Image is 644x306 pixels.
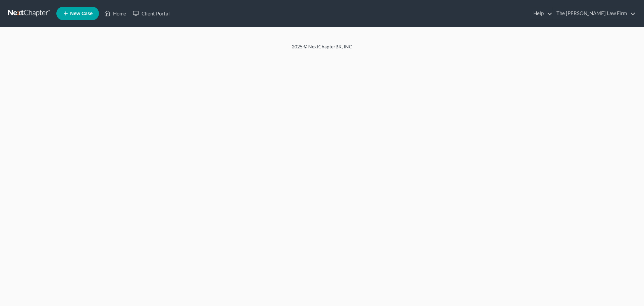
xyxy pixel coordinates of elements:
[553,7,636,19] a: The [PERSON_NAME] Law Firm
[530,7,552,19] a: Help
[56,7,99,20] new-legal-case-button: New Case
[101,7,129,19] a: Home
[129,7,173,19] a: Client Portal
[131,43,513,55] div: 2025 © NextChapterBK, INC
